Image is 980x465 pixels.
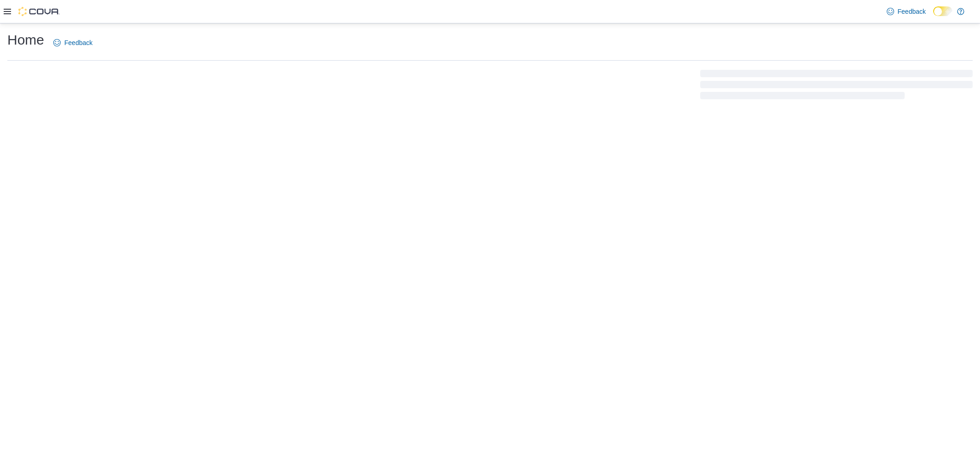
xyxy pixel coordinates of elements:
[50,34,96,52] a: Feedback
[898,7,926,16] span: Feedback
[700,72,973,101] span: Loading
[883,2,929,21] a: Feedback
[64,38,92,47] span: Feedback
[7,31,44,49] h1: Home
[18,7,60,16] img: Cova
[933,6,952,16] input: Dark Mode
